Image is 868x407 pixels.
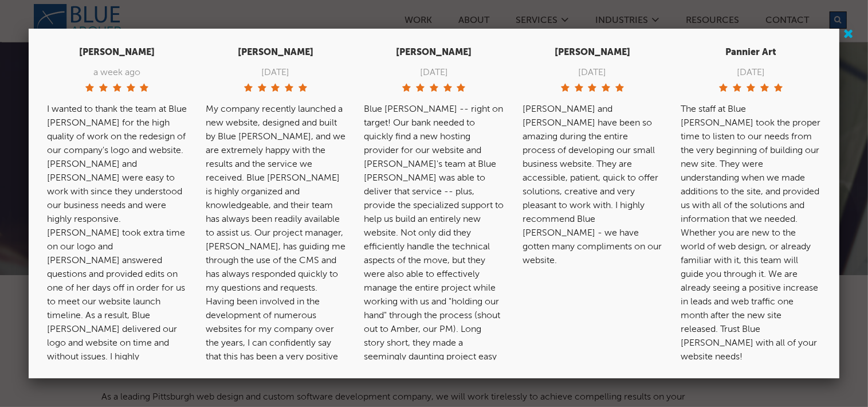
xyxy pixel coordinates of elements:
p: [PERSON_NAME] and [PERSON_NAME] have been so amazing during the entire process of developing our ... [523,103,663,268]
div: [DATE] [206,68,346,77]
h5: [PERSON_NAME] [364,47,504,59]
h5: [PERSON_NAME] [206,47,346,59]
p: The staff at Blue [PERSON_NAME] took the proper time to listen to our needs from the very beginni... [681,103,821,364]
h5: [PERSON_NAME] [47,47,187,59]
p: I wanted to thank the team at Blue [PERSON_NAME] for the high quality of work on the redesign of ... [47,103,187,378]
h5: [PERSON_NAME] [523,47,663,59]
div: [DATE] [681,68,821,77]
h5: Pannier Art [681,47,821,59]
a: Close [843,28,858,42]
p: My company recently launched a new website, designed and built by Blue [PERSON_NAME], and we are ... [206,103,346,378]
div: [DATE] [523,68,663,77]
div: a week ago [47,68,187,77]
div: [DATE] [364,68,504,77]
